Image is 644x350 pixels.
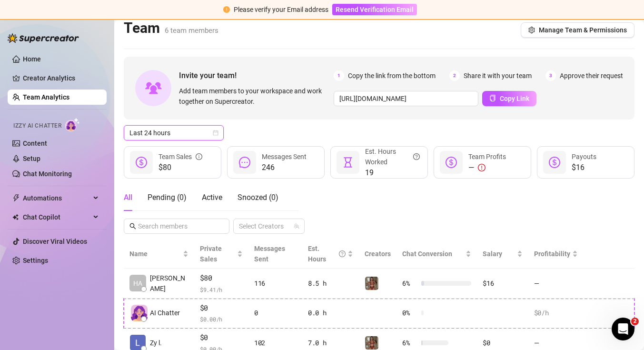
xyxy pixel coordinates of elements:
span: $16 [572,162,596,173]
span: dollar-circle [549,157,560,168]
span: 6 team members [165,26,218,35]
span: Messages Sent [254,245,285,263]
div: 8.5 h [308,278,354,289]
div: — [468,162,506,173]
button: Copy Link [482,91,536,106]
span: 2 [631,318,639,325]
span: Private Sales [200,245,222,263]
span: 0 % [402,308,417,318]
span: 6 % [402,338,417,348]
a: Setup [23,155,40,162]
span: 2 [449,70,460,81]
div: Pending ( 0 ) [148,192,187,203]
div: 102 [254,338,297,348]
img: logo-BBDzfeDw.svg [8,33,79,43]
span: Team Profits [468,153,506,160]
div: 116 [254,278,297,289]
span: Add team members to your workspace and work together on Supercreator. [179,86,330,107]
a: Home [23,55,41,63]
span: Last 24 hours [129,126,218,140]
th: Creators [359,240,396,269]
span: copy [489,95,496,101]
a: Settings [23,257,48,264]
span: setting [528,27,535,33]
div: Est. Hours [308,243,346,264]
div: $0 [483,338,522,348]
th: Name [124,240,194,269]
span: message [239,157,250,168]
iframe: Intercom live chat [612,318,634,340]
div: 0.0 h [308,308,354,318]
input: Search members [138,221,216,231]
span: Active [202,193,222,202]
a: Content [23,140,47,147]
span: Chat Copilot [23,210,90,225]
img: Greek [365,277,378,290]
span: $80 [200,272,243,284]
div: $0 /h [534,308,578,318]
span: 246 [262,162,307,173]
span: team [294,223,299,229]
span: Payouts [572,153,596,160]
span: Salary [483,250,502,258]
a: Discover Viral Videos [23,238,87,245]
h2: Team [124,19,218,37]
span: dollar-circle [446,157,457,168]
img: AI Chatter [65,118,80,131]
span: Resend Verification Email [336,6,414,13]
a: Team Analytics [23,93,69,101]
span: exclamation-circle [223,6,230,13]
span: Automations [23,190,90,206]
span: Copy the link from the bottom [348,70,436,81]
span: 19 [365,167,420,179]
a: Chat Monitoring [23,170,72,178]
span: Zy l. [150,338,162,348]
span: Izzy AI Chatter [13,121,61,130]
span: $0 [200,302,243,314]
span: info-circle [196,151,202,162]
span: $0 [200,332,243,343]
span: Profitability [534,250,570,258]
span: 3 [545,70,556,81]
img: Chat Copilot [12,214,19,220]
img: izzy-ai-chatter-avatar-DDCN_rTZ.svg [131,305,148,321]
img: Greek [365,336,378,350]
div: Est. Hours Worked [365,146,420,167]
div: 7.0 h [308,338,354,348]
span: Snoozed ( 0 ) [238,193,278,202]
div: Team Sales [159,151,202,162]
span: Share it with your team [464,70,532,81]
span: thunderbolt [12,194,20,202]
span: $80 [159,162,202,173]
span: search [129,223,136,230]
a: Creator Analytics [23,70,99,86]
button: Resend Verification Email [332,4,417,15]
span: Chat Conversion [402,250,452,258]
div: 0 [254,308,297,318]
span: AI Chatter [150,308,180,318]
span: Copy Link [500,95,529,102]
span: hourglass [342,157,354,168]
span: Name [129,249,181,259]
button: Manage Team & Permissions [521,22,634,38]
div: Please verify your Email address [234,4,328,15]
span: exclamation-circle [478,164,485,171]
div: All [124,192,132,203]
span: 1 [334,70,344,81]
span: Messages Sent [262,153,307,160]
span: HA [133,278,142,289]
span: [PERSON_NAME] [150,273,188,294]
span: Invite your team! [179,70,334,81]
span: dollar-circle [136,157,147,168]
span: Approve their request [560,70,623,81]
span: calendar [213,130,218,136]
span: Manage Team & Permissions [539,26,627,34]
div: $16 [483,278,522,289]
span: question-circle [413,146,420,167]
span: $ 9.41 /h [200,285,243,294]
span: question-circle [339,243,346,264]
span: $ 0.00 /h [200,314,243,324]
span: 6 % [402,278,417,289]
td: — [528,269,584,299]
